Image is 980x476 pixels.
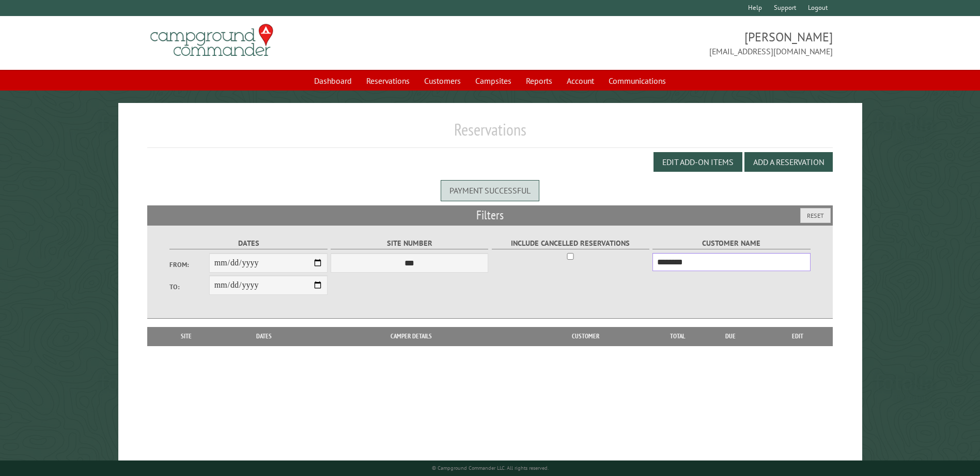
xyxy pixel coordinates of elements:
small: © Campground Commander LLC. All rights reserved. [432,465,549,471]
h2: Filters [147,205,832,225]
button: Reset [800,208,831,223]
div: Payment successful [441,180,539,201]
a: Customers [418,71,467,91]
th: Total [657,327,698,346]
button: Add a Reservation [744,152,833,172]
label: Include Cancelled Reservations [492,237,649,249]
label: Customer Name [652,237,810,249]
label: To: [169,282,209,292]
th: Edit [763,327,833,346]
button: Edit Add-on Items [654,152,742,172]
label: Dates [169,237,327,249]
a: Campsites [469,71,518,91]
label: From: [169,260,209,270]
th: Camper Details [308,327,514,346]
th: Dates [220,327,308,346]
th: Customer [514,327,657,346]
th: Due [698,327,763,346]
th: Site [152,327,220,346]
h1: Reservations [147,120,832,148]
label: Site Number [331,237,488,249]
a: Reservations [360,71,416,91]
a: Account [561,71,600,91]
img: Campground Commander [147,20,276,61]
a: Communications [602,71,672,91]
a: Dashboard [308,71,358,91]
a: Reports [520,71,558,91]
span: [PERSON_NAME] [EMAIL_ADDRESS][DOMAIN_NAME] [490,28,833,57]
